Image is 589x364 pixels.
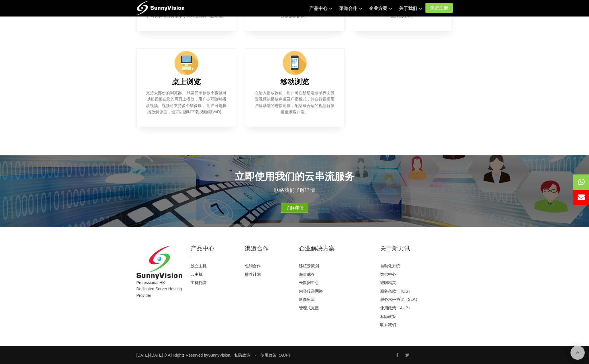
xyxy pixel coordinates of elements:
[254,90,336,115] p: 在进入播放器前，用户可在移动端登录界面设置视频的播放声道及广播模式，并自行跟据用户移动端的连接速度，配给最合适的视频解像度至该客户端。
[260,353,293,357] a: 使用政策（AUP）
[380,280,396,285] a: 诚聘精英
[245,244,290,252] h2: 渠道合作
[191,244,236,252] h2: 产品中心
[299,264,319,268] a: 移植云策划
[425,3,453,13] a: 免费注册
[299,297,315,302] a: 影像串流
[280,49,309,77] img: flat-mobile-phone.png
[245,272,261,277] a: 推荐计划
[234,353,250,357] a: 私隐政策
[208,353,230,357] a: SunnyVision
[172,49,201,77] img: flat-desktop.png
[299,272,315,277] a: 海量储存
[136,246,182,279] img: SunnyVision Limited
[380,297,419,302] a: 服务水平协议（SLA）
[380,244,453,252] h2: 关于新力讯
[191,264,207,268] a: 独立主机
[369,3,392,14] a: 企业方案
[339,3,362,14] a: 渠道合作
[380,314,396,319] a: 私隐政策
[380,264,400,268] a: 自动化系统
[280,78,309,86] b: 移动浏览
[136,169,453,183] h2: 立即使用我们的云串流服务
[299,306,319,310] a: 管理式支援
[245,264,261,268] a: 包销合作
[172,78,201,86] b: 桌上浏览
[380,306,412,310] a: 使用政策（AUP）
[136,186,453,194] p: 联络我们了解详情
[132,246,186,329] div: Professional HK Dedicated Server Hosting Provider
[380,289,412,293] a: 服务条款（TOS）
[191,280,207,285] a: 主机托管
[299,289,323,293] a: 内容传递网络
[145,90,227,115] p: 支持大部份的浏览器。 只需简单步数个骤就可以把视频在您的网页上播放，用户亦可随时播放视频。视频可支持多个解像度， 用户可选择播放解像度，也可以随时下载视频(限VoD)。
[299,244,372,252] h2: 企业解决方案
[299,280,319,285] a: 云数据中心
[380,322,396,327] a: 联系我们
[399,3,422,14] a: 关于我们
[281,203,308,213] a: 了解详情
[136,352,231,358] small: [DATE]-[DATE] © All Rights Reserved by .
[253,353,257,357] span: ・
[380,272,396,277] a: 数据中心
[191,272,203,277] a: 云主机
[309,3,332,14] a: 产品中心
